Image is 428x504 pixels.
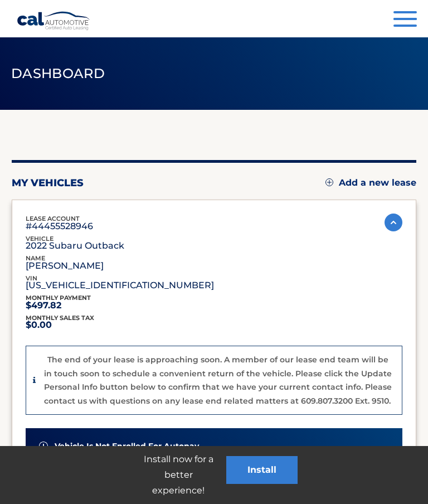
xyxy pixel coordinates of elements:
[55,442,199,451] span: vehicle is not enrolled for autopay
[26,283,214,288] p: [US_VEHICLE_IDENTIFICATION_NUMBER]
[325,178,333,186] img: add.svg
[26,215,80,222] span: lease account
[11,65,105,81] span: Dashboard
[130,452,226,498] p: Install now for a better experience!
[26,294,91,302] span: Monthly Payment
[26,274,37,282] span: vin
[226,456,298,484] button: Install
[26,322,94,328] p: $0.00
[26,303,91,308] p: $497.82
[385,214,402,231] img: accordion-active.svg
[17,11,91,31] a: Cal Automotive
[26,254,45,262] span: name
[26,224,93,229] p: #44455528946
[39,442,48,450] img: alert-white.svg
[12,177,84,189] h2: my vehicles
[325,177,416,188] a: Add a new lease
[26,243,124,249] p: 2022 Subaru Outback
[393,11,417,30] button: Menu
[26,314,94,322] span: Monthly sales Tax
[26,263,104,269] p: [PERSON_NAME]
[26,235,53,243] span: vehicle
[44,355,392,406] p: The end of your lease is approaching soon. A member of our lease end team will be in touch soon t...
